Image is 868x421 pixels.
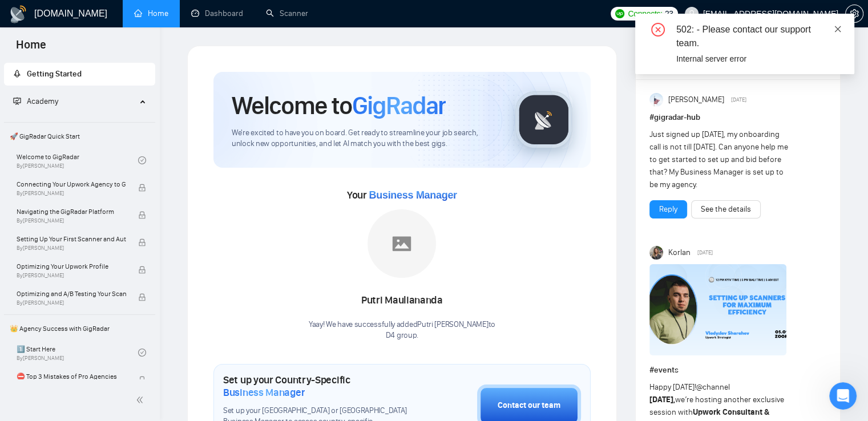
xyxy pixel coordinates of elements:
[223,374,420,399] h1: Set up your Country-Specific
[134,9,168,18] a: homeHome
[17,206,126,217] span: Navigating the GigRadar Platform
[138,211,146,219] span: lock
[13,70,21,78] span: rocket
[845,9,863,18] a: setting
[697,248,713,258] span: [DATE]
[668,94,724,106] span: [PERSON_NAME]
[691,200,761,218] button: See the details
[13,97,21,105] span: fund-projection-screen
[138,376,146,384] span: lock
[27,96,58,106] span: Academy
[4,63,155,86] li: Getting Started
[615,9,624,18] img: upwork-logo.png
[829,382,857,410] iframe: Intercom live chat
[5,317,154,340] span: 👑 Agency Success with GigRadar
[834,25,842,33] span: close
[515,91,572,148] img: gigradar-logo.png
[688,10,696,18] span: user
[676,23,841,50] div: 502: - Please contact our support team.
[668,246,690,259] span: Korlan
[352,90,446,121] span: GigRadar
[676,52,841,65] div: Internal server error
[5,125,154,148] span: 🚀 GigRadar Quick Start
[191,9,243,18] a: dashboardDashboard
[232,128,497,149] span: We're excited to have you on board. Get ready to streamline your job search, unlock new opportuni...
[628,7,662,20] span: Connects:
[309,291,495,310] div: Putri Mauliananda
[138,156,146,164] span: check-circle
[846,9,863,18] span: setting
[498,399,560,412] div: Contact our team
[731,95,746,105] span: [DATE]
[223,386,305,399] span: Business Manager
[138,184,146,192] span: lock
[649,200,687,218] button: Reply
[138,266,146,274] span: lock
[17,190,126,197] span: By [PERSON_NAME]
[701,203,751,216] a: See the details
[665,7,673,20] span: 23
[309,319,495,341] div: Yaay! We have successfully added Putri [PERSON_NAME] to
[347,189,457,201] span: Your
[651,23,665,37] span: close-circle
[845,5,863,23] button: setting
[17,261,126,272] span: Optimizing Your Upwork Profile
[136,394,147,406] span: double-left
[649,264,786,355] img: F09DP4X9C49-Event%20with%20Vlad%20Sharahov.png
[17,371,126,382] span: ⛔ Top 3 Mistakes of Pro Agencies
[369,189,457,201] span: Business Manager
[649,364,826,377] h1: # events
[649,246,663,260] img: Korlan
[138,349,146,357] span: check-circle
[9,5,27,23] img: logo
[17,299,126,306] span: By [PERSON_NAME]
[17,179,126,190] span: Connecting Your Upwork Agency to GigRadar
[368,209,436,278] img: placeholder.png
[17,217,126,224] span: By [PERSON_NAME]
[17,288,126,299] span: Optimizing and A/B Testing Your Scanner for Better Results
[17,233,126,245] span: Setting Up Your First Scanner and Auto-Bidder
[17,340,138,365] a: 1️⃣ Start HereBy[PERSON_NAME]
[649,93,663,107] img: Anisuzzaman Khan
[138,238,146,246] span: lock
[17,245,126,252] span: By [PERSON_NAME]
[138,293,146,301] span: lock
[17,148,138,173] a: Welcome to GigRadarBy[PERSON_NAME]
[232,90,446,121] h1: Welcome to
[659,203,677,216] a: Reply
[27,69,82,79] span: Getting Started
[7,37,55,60] span: Home
[13,96,58,106] span: Academy
[649,111,826,124] h1: # gigradar-hub
[17,272,126,279] span: By [PERSON_NAME]
[649,128,791,191] div: Just signed up [DATE], my onboarding call is not till [DATE]. Can anyone help me to get started t...
[696,382,730,392] span: @channel
[309,330,495,341] p: D4 group .
[266,9,308,18] a: searchScanner
[649,395,675,404] strong: [DATE],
